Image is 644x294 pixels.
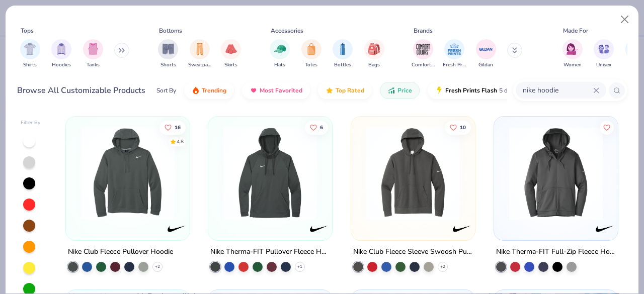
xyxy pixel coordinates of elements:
[305,61,317,69] span: Totes
[20,39,40,69] div: filter for Shirts
[297,264,302,270] span: + 1
[595,219,615,239] img: Nike logo
[51,39,71,69] button: filter button
[380,82,420,99] button: Price
[301,39,321,69] div: filter for Totes
[242,82,310,99] button: Most Favorited
[496,246,616,258] div: Nike Therma-FIT Full-Zip Fleece Hoodie
[17,84,145,96] div: Browse All Customizable Products
[24,43,36,55] img: Shirts Image
[596,61,611,69] span: Unisex
[221,39,241,69] div: filter for Skirts
[504,127,608,220] img: ae8d893d-0e2d-411d-a37a-413f328f6646
[320,125,324,130] span: 6
[194,43,205,55] img: Sweatpants Image
[412,39,435,69] div: filter for Comfort Colors
[21,119,41,127] div: Filter By
[563,26,588,35] div: Made For
[155,264,160,270] span: + 2
[76,127,180,220] img: f5a80208-268d-4224-a884-aa730424e3b6
[202,86,226,94] span: Trending
[364,39,384,69] button: filter button
[428,82,544,99] button: Fresh Prints Flash5 day delivery
[318,82,372,99] button: Top Rated
[274,61,285,69] span: Hats
[166,219,186,239] img: Nike logo
[334,61,351,69] span: Bottles
[333,39,353,69] button: filter button
[21,26,34,35] div: Tops
[177,138,184,145] div: 4.8
[460,125,466,130] span: 10
[301,39,321,69] button: filter button
[87,61,100,69] span: Tanks
[600,120,614,134] button: Like
[68,246,173,258] div: Nike Club Fleece Pullover Hoodie
[598,43,610,55] img: Unisex Image
[562,39,583,69] button: filter button
[499,85,536,96] span: 5 day delivery
[337,43,348,55] img: Bottles Image
[435,86,443,94] img: flash.gif
[175,125,181,130] span: 16
[179,127,283,220] img: adb166a9-4079-416a-a851-3dc9b7c79525
[221,39,241,69] button: filter button
[184,82,234,99] button: Trending
[364,39,384,69] div: filter for Bags
[305,120,329,134] button: Like
[412,39,435,69] button: filter button
[594,39,614,69] div: filter for Unisex
[562,39,583,69] div: filter for Women
[478,61,493,69] span: Gildan
[160,61,176,69] span: Shorts
[250,86,258,94] img: most_fav.gif
[271,26,303,35] div: Accessories
[188,39,211,69] div: filter for Sweatpants
[412,61,435,69] span: Comfort Colors
[260,86,302,94] span: Most Favorited
[615,10,634,29] button: Close
[192,86,200,94] img: trending.gif
[20,39,40,69] button: filter button
[443,39,466,69] div: filter for Fresh Prints
[361,127,465,220] img: 2f0df892-e59d-4e3b-9df8-e7a897acb01d
[333,39,353,69] div: filter for Bottles
[83,39,103,69] button: filter button
[445,120,471,134] button: Like
[443,61,466,69] span: Fresh Prints
[353,246,473,258] div: Nike Club Fleece Sleeve Swoosh Pullover Hoodie
[163,43,174,55] img: Shorts Image
[326,86,334,94] img: TopRated.gif
[443,39,466,69] button: filter button
[476,39,496,69] div: filter for Gildan
[159,120,186,134] button: Like
[218,127,322,220] img: 3cf48379-8920-4316-8d4f-88d948251471
[309,219,329,239] img: Nike logo
[452,219,472,239] img: Nike logo
[188,61,211,69] span: Sweatpants
[83,39,103,69] div: filter for Tanks
[445,86,497,94] span: Fresh Prints Flash
[210,246,330,258] div: Nike Therma-FIT Pullover Fleece Hoodie
[270,39,290,69] div: filter for Hats
[336,86,364,94] span: Top Rated
[270,39,290,69] button: filter button
[567,43,578,55] img: Women Image
[522,84,593,96] input: Try "T-Shirt"
[52,61,71,69] span: Hoodies
[188,39,211,69] button: filter button
[274,43,286,55] img: Hats Image
[447,42,462,57] img: Fresh Prints Image
[306,43,317,55] img: Totes Image
[368,61,380,69] span: Bags
[23,61,37,69] span: Shirts
[51,39,71,69] div: filter for Hoodies
[368,43,379,55] img: Bags Image
[156,86,176,95] div: Sort By
[159,26,182,35] div: Bottoms
[224,61,237,69] span: Skirts
[158,39,178,69] div: filter for Shorts
[158,39,178,69] button: filter button
[88,43,99,55] img: Tanks Image
[594,39,614,69] button: filter button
